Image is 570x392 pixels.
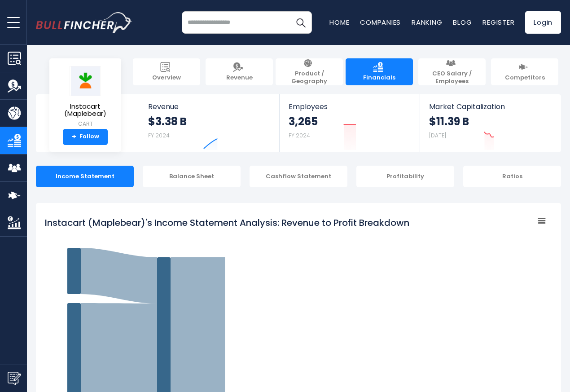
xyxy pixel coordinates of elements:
[289,11,312,34] button: Search
[56,66,114,129] a: Instacart (Maplebear) CART
[453,18,472,27] a: Blog
[356,166,454,187] div: Profitability
[148,115,187,128] strong: $3.38 B
[289,132,310,139] small: FY 2024
[36,12,132,33] a: Go to homepage
[289,115,318,128] strong: 3,265
[36,12,132,33] img: bullfincher logo
[429,132,446,139] small: [DATE]
[143,166,241,187] div: Balance Sheet
[429,115,469,128] strong: $11.39 B
[429,102,551,111] span: Market Capitalization
[346,58,413,85] a: Financials
[57,103,114,118] span: Instacart (Maplebear)
[491,58,558,85] a: Competitors
[423,70,481,85] span: CEO Salary / Employees
[329,18,349,27] a: Home
[482,18,514,27] a: Register
[72,133,76,141] strong: +
[525,11,561,34] a: Login
[360,18,401,27] a: Companies
[226,74,253,82] span: Revenue
[412,18,442,27] a: Ranking
[63,129,108,145] a: +Follow
[289,102,410,111] span: Employees
[152,74,181,82] span: Overview
[148,102,271,111] span: Revenue
[45,216,409,229] tspan: Instacart (Maplebear)'s Income Statement Analysis: Revenue to Profit Breakdown
[418,58,486,85] a: CEO Salary / Employees
[133,58,200,85] a: Overview
[280,70,338,85] span: Product / Geography
[505,74,545,82] span: Competitors
[280,94,419,152] a: Employees 3,265 FY 2024
[363,74,395,82] span: Financials
[36,166,134,187] div: Income Statement
[250,166,347,187] div: Cashflow Statement
[420,94,560,152] a: Market Capitalization $11.39 B [DATE]
[57,120,114,128] small: CART
[276,58,343,85] a: Product / Geography
[206,58,273,85] a: Revenue
[463,166,561,187] div: Ratios
[139,94,280,152] a: Revenue $3.38 B FY 2024
[148,132,170,139] small: FY 2024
